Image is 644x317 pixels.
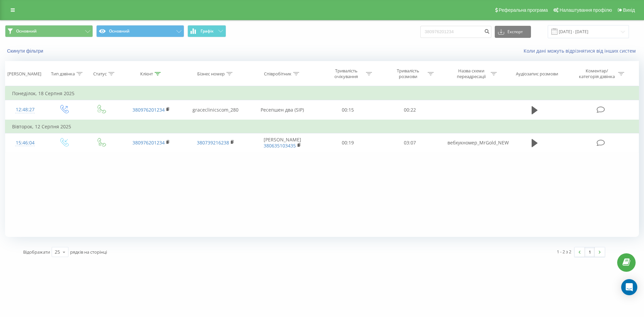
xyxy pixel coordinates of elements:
a: 380635103435 [264,142,296,149]
span: Реферальна програма [499,7,548,13]
button: Графік [187,25,226,37]
div: Open Intercom Messenger [621,279,637,295]
div: Бізнес номер [197,71,225,77]
button: Експорт [495,26,531,38]
a: 380976201234 [132,139,165,146]
div: 15:46:04 [12,136,38,149]
div: 25 [55,249,60,255]
td: 00:22 [379,100,440,120]
div: Аудіозапис розмови [516,71,558,77]
td: [PERSON_NAME] [248,133,317,152]
div: Тривалість розмови [390,68,426,79]
span: Відображати [23,249,50,255]
td: 00:19 [317,133,379,152]
span: Налаштування профілю [559,7,612,13]
span: Вихід [623,7,635,13]
button: Скинути фільтри [5,48,47,54]
td: Понеділок, 18 Серпня 2025 [5,87,639,100]
span: Графік [201,29,214,34]
a: 380976201234 [132,107,165,113]
button: Основний [96,25,184,37]
td: Ресепшен два (SIP) [248,100,317,120]
a: 380739216238 [197,139,229,146]
div: Співробітник [264,71,291,77]
td: 03:07 [379,133,440,152]
div: [PERSON_NAME] [7,71,41,77]
a: 1 [585,247,595,257]
td: 00:15 [317,100,379,120]
div: Тип дзвінка [51,71,75,77]
div: Назва схеми переадресації [453,68,489,79]
a: Коли дані можуть відрізнятися вiд інших систем [524,48,639,54]
div: 1 - 2 з 2 [557,248,571,255]
div: Тривалість очікування [328,68,364,79]
div: 12:48:27 [12,103,38,116]
div: Коментар/категорія дзвінка [577,68,616,79]
td: вебхукномер_MrGold_NEW [441,133,505,152]
span: рядків на сторінці [70,249,107,255]
td: graceclinicscom_280 [183,100,248,120]
input: Пошук за номером [420,26,491,38]
span: Основний [16,28,37,34]
td: Вівторок, 12 Серпня 2025 [5,120,639,133]
button: Основний [5,25,93,37]
div: Статус [93,71,107,77]
div: Клієнт [140,71,153,77]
